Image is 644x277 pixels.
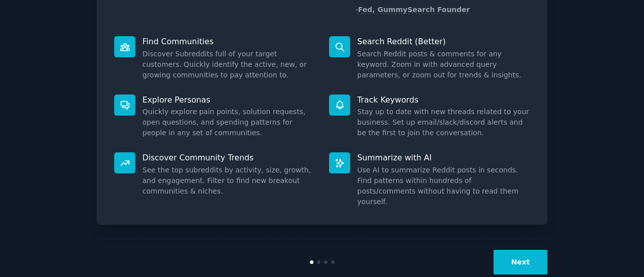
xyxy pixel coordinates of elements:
dd: Search Reddit posts & comments for any keyword. Zoom in with advanced query parameters, or zoom o... [357,49,530,80]
dd: Discover Subreddits full of your target customers. Quickly identify the active, new, or growing c... [142,49,315,80]
p: Track Keywords [357,95,530,105]
p: Discover Community Trends [142,152,315,163]
p: Explore Personas [142,95,315,105]
dd: Use AI to summarize Reddit posts in seconds. Find patterns within hundreds of posts/comments with... [357,165,530,207]
p: Search Reddit (Better) [357,36,530,47]
dd: Quickly explore pain points, solution requests, open questions, and spending patterns for people ... [142,107,315,138]
p: Summarize with AI [357,152,530,163]
p: Find Communities [142,36,315,47]
button: Next [494,250,547,274]
div: - [355,5,470,15]
dd: Stay up to date with new threads related to your business. Set up email/slack/discord alerts and ... [357,107,530,138]
dd: See the top subreddits by activity, size, growth, and engagement. Filter to find new breakout com... [142,165,315,197]
a: Fed, GummySearch Founder [358,6,470,14]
